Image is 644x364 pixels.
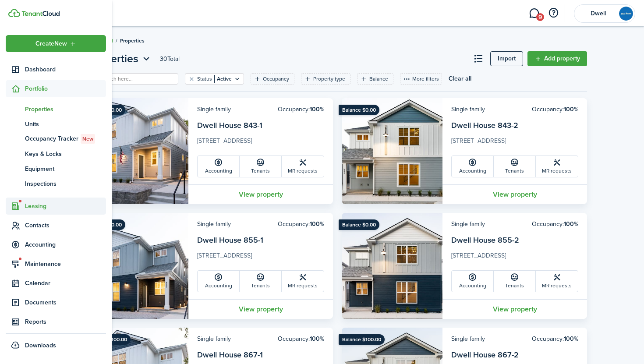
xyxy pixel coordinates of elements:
a: Inspections [6,176,106,191]
span: Maintenance [25,259,106,269]
ribbon: Balance $0.00 [339,105,379,115]
card-header-right: Occupancy: [278,105,324,114]
card-header-right: Occupancy: [278,334,324,343]
filter-tag-label: Balance [369,75,388,83]
button: Open resource center [546,6,561,21]
filter-tag: Open filter [185,73,244,85]
button: Properties [88,51,152,67]
span: Documents [25,298,106,307]
span: Occupancy Tracker [25,134,106,144]
a: Dwell House 867-2 [451,349,519,360]
card-header-right: Occupancy: [278,219,324,229]
card-description: [STREET_ADDRESS] [451,136,578,150]
filter-tag: Open filter [251,73,294,85]
b: 100% [564,219,578,229]
a: MR requests [282,271,324,292]
filter-tag-label: Property type [313,75,345,83]
a: Dwell House 855-2 [451,234,519,246]
button: Open menu [88,51,152,67]
a: Accounting [452,271,494,292]
filter-tag-label: Status [197,75,212,83]
img: Property avatar [88,213,188,319]
span: 9 [536,13,544,21]
img: Property avatar [342,98,442,204]
span: Properties [120,37,145,45]
a: Dwell House 843-2 [451,120,518,131]
span: Reports [25,317,106,326]
a: Dwell House 867-1 [197,349,263,360]
a: Tenants [494,271,536,292]
span: Inspections [25,179,106,188]
img: Property avatar [88,98,188,204]
span: Calendar [25,279,106,288]
a: View property [188,184,333,204]
img: TenantCloud [21,11,60,16]
span: Downloads [25,341,56,350]
a: Accounting [198,271,240,292]
img: TenantCloud [8,9,20,17]
header-page-total: 30 Total [160,54,180,64]
span: Contacts [25,221,106,230]
b: 100% [310,334,324,343]
card-description: [STREET_ADDRESS] [451,251,578,265]
b: 100% [564,334,578,343]
filter-tag-label: Occupancy [263,75,289,83]
span: Dashboard [25,65,106,74]
a: Dashboard [6,61,106,78]
card-header-right: Occupancy: [532,105,578,114]
a: Import [490,51,523,66]
span: Properties [25,105,106,114]
ribbon: Balance $100.00 [339,334,385,345]
span: Accounting [25,240,106,249]
a: Tenants [240,271,282,292]
input: Search here... [98,75,175,83]
a: Accounting [452,156,494,177]
span: New [82,135,93,143]
span: Portfolio [25,84,106,93]
a: Dwell House 843-1 [197,120,262,131]
button: More filters [400,73,442,85]
card-header-left: Single family [451,334,485,343]
card-header-right: Occupancy: [532,219,578,229]
filter-tag-value: Active [214,75,232,83]
card-header-left: Single family [197,105,231,114]
card-description: [STREET_ADDRESS] [197,136,324,150]
a: Equipment [6,161,106,176]
a: Keys & Locks [6,146,106,161]
a: Messaging [526,2,542,25]
img: Dwell [619,7,633,21]
a: View property [442,184,587,204]
b: 100% [310,219,324,229]
span: Dwell [580,11,616,17]
card-header-left: Single family [197,334,231,343]
a: MR requests [282,156,324,177]
card-header-left: Single family [197,219,231,229]
a: View property [188,299,333,319]
a: Dwell House 855-1 [197,234,263,246]
span: Keys & Locks [25,149,106,159]
button: Clear filter [188,75,195,82]
span: Leasing [25,201,106,211]
a: MR requests [536,271,578,292]
card-header-left: Single family [451,105,485,114]
a: Tenants [240,156,282,177]
ribbon: Balance $0.00 [339,219,379,230]
card-header-right: Occupancy: [532,334,578,343]
b: 100% [310,105,324,114]
button: Open menu [6,35,106,52]
span: Create New [35,41,67,47]
button: Clear all [449,73,471,85]
filter-tag: Open filter [301,73,350,85]
a: Add property [527,51,587,66]
card-description: [STREET_ADDRESS] [197,251,324,265]
card-header-left: Single family [451,219,485,229]
span: Units [25,120,106,129]
a: Properties [6,102,106,117]
a: View property [442,299,587,319]
a: Accounting [198,156,240,177]
img: Property avatar [342,213,442,319]
a: Units [6,117,106,131]
b: 100% [564,105,578,114]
